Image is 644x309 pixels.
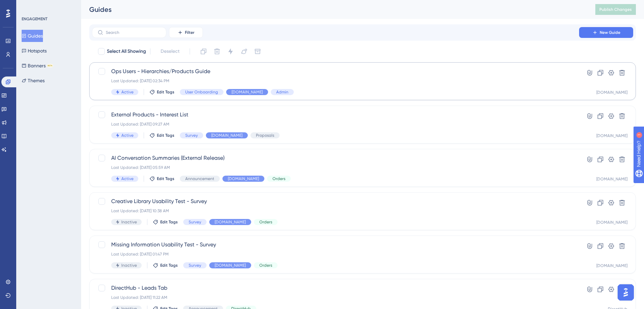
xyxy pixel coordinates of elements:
span: Announcement [185,176,214,181]
div: 1 [47,3,49,9]
span: Proposals [256,133,274,138]
span: Publish Changes [599,7,632,12]
div: [DOMAIN_NAME] [596,176,627,182]
span: Survey [189,263,201,268]
span: Creative Library Usability Test - Survey [111,197,560,205]
div: BETA [47,64,53,67]
span: Deselect [161,47,180,56]
span: [DOMAIN_NAME] [215,219,246,225]
div: Last Updated: [DATE] 01:47 PM [111,251,560,257]
button: Filter [169,27,203,38]
button: BannersBETA [22,60,53,72]
input: Search [106,30,161,35]
button: Hotspots [22,45,47,57]
div: [DOMAIN_NAME] [596,133,627,138]
span: Need Help? [16,2,42,10]
span: Active [121,89,134,95]
span: [DOMAIN_NAME] [232,89,263,95]
span: Ops Users - Hierarchies/Products Guide [111,67,560,75]
span: [DOMAIN_NAME] [228,176,259,181]
iframe: UserGuiding AI Assistant Launcher [616,282,636,303]
span: Admin [276,89,288,95]
span: User Onboarding [185,89,218,95]
div: Last Updated: [DATE] 11:22 AM [111,295,560,300]
div: Last Updated: [DATE] 05:59 AM [111,165,560,170]
span: Edit Tags [157,89,174,95]
button: Edit Tags [149,176,174,181]
span: [DOMAIN_NAME] [211,133,242,138]
span: [DOMAIN_NAME] [215,263,246,268]
span: Edit Tags [160,219,178,225]
span: External Products - Interest List [111,111,560,119]
button: New Guide [579,27,633,38]
button: Edit Tags [149,89,174,95]
span: Orders [272,176,285,181]
button: Publish Changes [595,4,636,15]
span: Missing Information Usability Test - Survey [111,241,560,249]
span: New Guide [600,30,620,35]
div: Last Updated: [DATE] 10:38 AM [111,208,560,214]
span: Orders [259,263,272,268]
div: Last Updated: [DATE] 02:34 PM [111,78,560,84]
button: Deselect [154,45,186,58]
button: Guides [22,30,43,42]
div: [DOMAIN_NAME] [596,220,627,225]
span: Active [121,133,134,138]
div: Guides [89,5,578,14]
button: Edit Tags [153,263,178,268]
button: Edit Tags [149,133,174,138]
div: [DOMAIN_NAME] [596,90,627,95]
span: Survey [189,219,201,225]
span: Select All Showing [107,47,146,56]
span: Orders [259,219,272,225]
span: Inactive [121,263,137,268]
span: Edit Tags [160,263,178,268]
span: AI Conversation Summaries (External Release) [111,154,560,162]
span: Active [121,176,134,181]
div: ENGAGEMENT [22,16,47,22]
span: Survey [185,133,198,138]
span: Inactive [121,219,137,225]
span: Edit Tags [157,176,174,181]
button: Themes [22,74,45,87]
div: Last Updated: [DATE] 09:27 AM [111,122,560,127]
div: [DOMAIN_NAME] [596,263,627,268]
span: Edit Tags [157,133,174,138]
span: DirectHub - Leads Tab [111,284,560,292]
span: Filter [185,30,194,35]
button: Edit Tags [153,219,178,225]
